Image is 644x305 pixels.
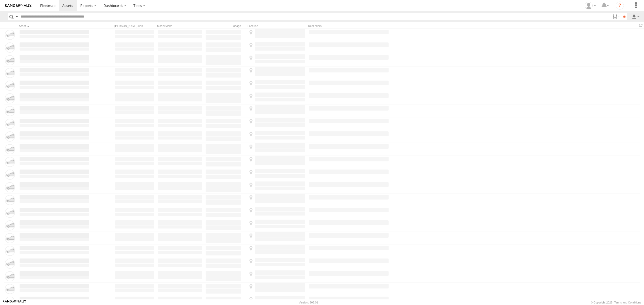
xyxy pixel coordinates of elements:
[15,13,19,20] label: Search Query
[205,24,246,28] div: Usage
[19,24,90,28] div: Click to Sort
[591,301,641,304] div: © Copyright 2025 -
[248,24,306,28] div: Location
[614,301,641,304] a: Terms and Conditions
[610,13,621,20] label: Search Filter Options
[5,4,32,7] img: rand-logo.svg
[638,23,644,28] span: Refresh
[631,13,640,20] label: Export results as...
[308,24,389,28] div: Reminders
[299,301,318,304] div: Version: 305.01
[583,2,598,9] div: Cris Clark
[157,24,203,28] div: Model/Make
[114,24,155,28] div: [PERSON_NAME]./Vin
[616,2,624,10] i: ?
[3,300,26,305] a: Visit our Website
